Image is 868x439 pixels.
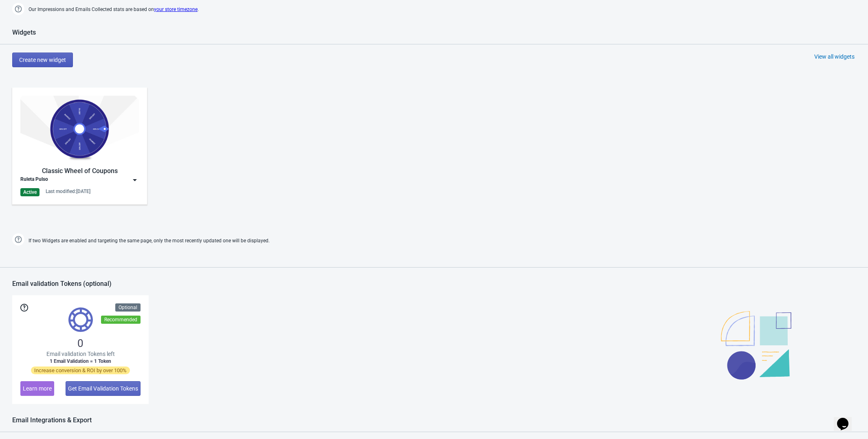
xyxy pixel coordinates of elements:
[814,53,855,61] div: View all widgets
[46,350,115,358] span: Email validation Tokens left
[20,96,139,162] img: classic_game.jpg
[29,3,199,16] span: Our Impressions and Emails Collected stats are based on .
[19,57,66,63] span: Create new widget
[66,381,141,396] button: Get Email Validation Tokens
[131,176,139,184] img: dropdown.png
[101,316,141,324] div: Recommended
[68,385,138,392] span: Get Email Validation Tokens
[46,188,90,195] div: Last modified: [DATE]
[29,234,270,248] span: If two Widgets are enabled and targeting the same page, only the most recently updated one will b...
[77,337,84,350] span: 0
[834,406,860,431] iframe: chat widget
[12,3,24,15] img: help.png
[23,385,52,392] span: Learn more
[115,303,141,312] div: Optional
[68,307,93,332] img: tokens.svg
[12,233,24,246] img: help.png
[721,311,791,380] img: illustration.svg
[20,176,48,184] div: Ruleta Pulso
[12,53,73,67] button: Create new widget
[154,7,198,12] a: your store timezone
[31,367,130,374] span: Increase conversion & ROI by over 100%
[20,188,40,196] div: Active
[20,381,54,396] button: Learn more
[50,358,111,364] span: 1 Email Validation = 1 Token
[20,166,139,176] div: Classic Wheel of Coupons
